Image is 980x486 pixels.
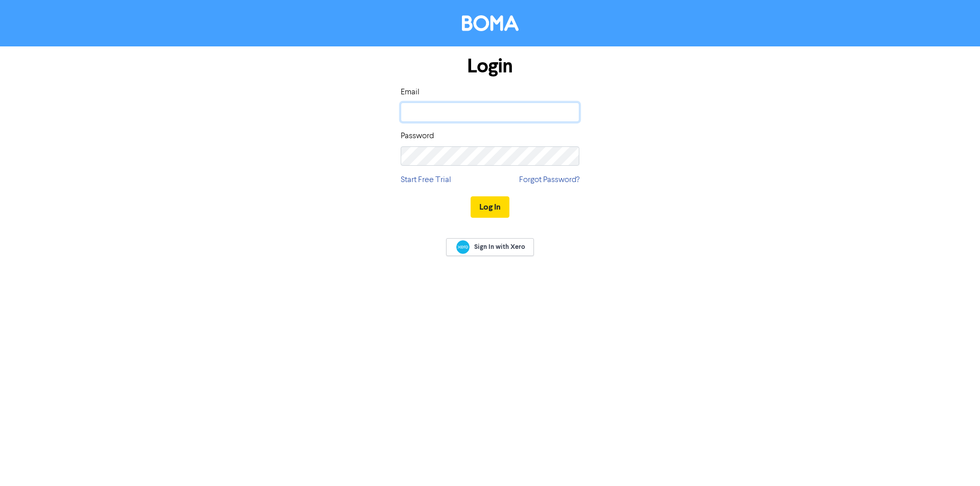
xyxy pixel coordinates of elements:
[401,174,451,186] a: Start Free Trial
[519,174,579,186] a: Forgot Password?
[401,55,579,78] h1: Login
[462,15,519,31] img: BOMA Logo
[474,242,525,251] span: Sign In with Xero
[446,238,534,256] a: Sign In with Xero
[456,240,470,254] img: Xero logo
[401,130,434,142] label: Password
[471,196,509,218] button: Log In
[401,86,420,98] label: Email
